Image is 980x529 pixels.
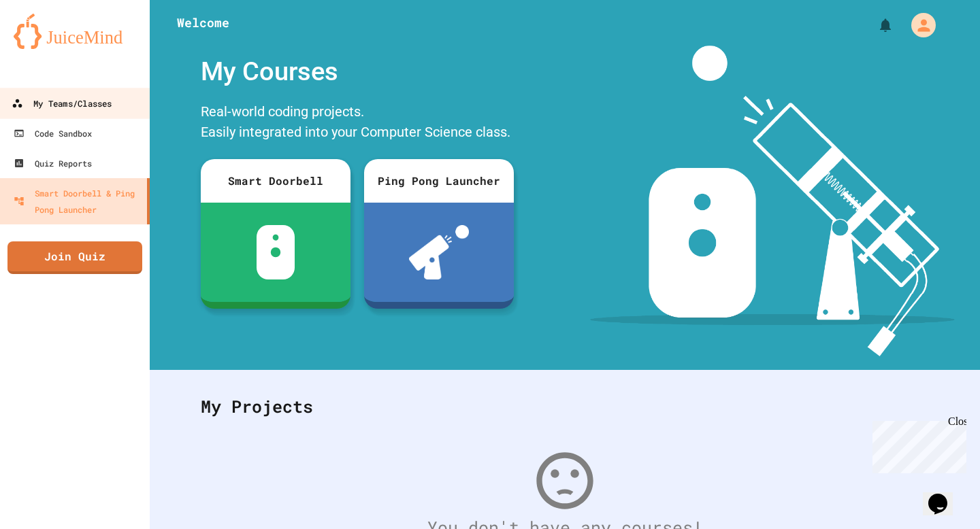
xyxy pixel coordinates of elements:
[590,46,955,356] img: banner-image-my-projects.png
[897,10,939,41] div: My Account
[14,14,136,49] img: logo-orange.svg
[852,14,897,37] div: My Notifications
[364,159,514,203] div: Ping Pong Launcher
[7,241,142,274] a: Join Quiz
[187,380,943,433] div: My Projects
[14,155,92,171] div: Quiz Reports
[14,125,92,141] div: Code Sandbox
[14,185,142,218] div: Smart Doorbell & Ping Pong Launcher
[867,415,966,473] iframe: chat widget
[201,159,350,203] div: Smart Doorbell
[923,475,966,515] iframe: chat widget
[12,95,112,112] div: My Teams/Classes
[194,98,521,149] div: Real-world coding projects. Easily integrated into your Computer Science class.
[194,46,521,98] div: My Courses
[5,5,94,86] div: Chat with us now!Close
[409,225,470,279] img: ppl-with-ball.png
[257,225,295,279] img: sdb-white.svg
